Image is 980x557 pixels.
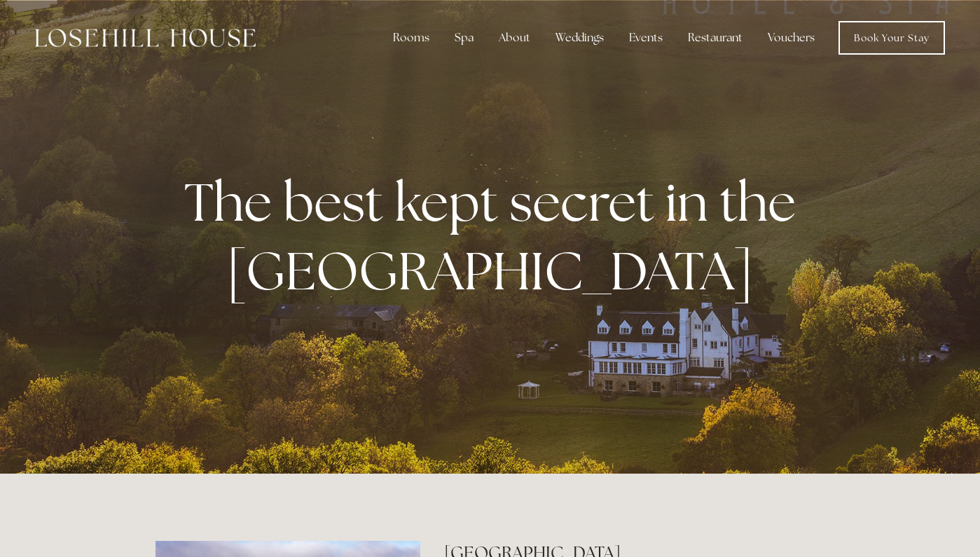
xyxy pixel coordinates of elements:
strong: The best kept secret in the [GEOGRAPHIC_DATA] [184,167,807,305]
div: Rooms [382,24,441,52]
div: Weddings [544,24,615,52]
a: Vouchers [757,24,826,52]
img: Losehill House [35,29,256,47]
div: About [488,24,541,52]
div: Restaurant [677,24,754,52]
div: Spa [443,24,485,52]
a: Book Your Stay [838,21,945,55]
div: Events [618,24,674,52]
